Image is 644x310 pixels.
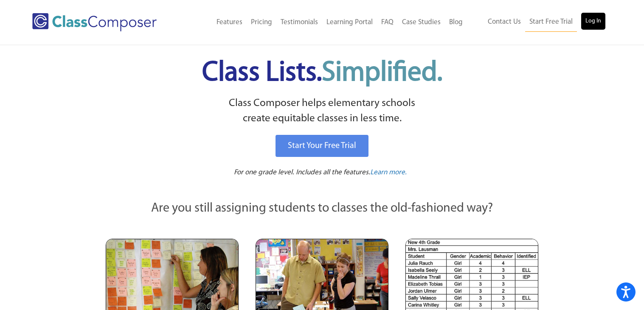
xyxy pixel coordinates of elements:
span: For one grade level. Includes all the features. [234,169,370,176]
a: Log In [581,13,605,30]
nav: Header Menu [183,13,467,32]
p: Class Composer helps elementary schools create equitable classes in less time. [104,96,540,127]
span: Class Lists. [202,59,442,87]
a: Testimonials [276,13,322,32]
a: Learning Portal [322,13,377,32]
a: Pricing [247,13,276,32]
img: Class Composer [32,13,157,31]
a: Learn more. [370,168,407,178]
a: Start Your Free Trial [276,135,368,157]
p: Are you still assigning students to classes the old-fashioned way? [106,199,539,218]
nav: Header Menu [467,13,605,32]
a: Case Studies [398,13,445,32]
a: Contact Us [484,13,525,31]
a: Start Free Trial [525,13,577,32]
span: Start Your Free Trial [288,142,356,150]
span: Simplified. [322,59,442,87]
a: FAQ [377,13,398,32]
a: Features [212,13,247,32]
a: Blog [445,13,467,32]
span: Learn more. [370,169,407,176]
